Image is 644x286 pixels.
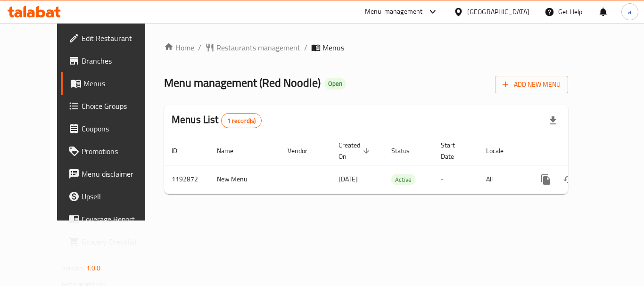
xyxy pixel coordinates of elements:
[61,95,165,117] a: Choice Groups
[82,55,157,66] span: Branches
[205,42,300,53] a: Restaurants management
[322,42,344,53] span: Menus
[61,27,165,49] a: Edit Restaurant
[391,174,415,185] div: Active
[164,165,209,194] td: 1192872
[61,49,165,72] a: Branches
[339,173,358,185] span: [DATE]
[82,123,157,134] span: Coupons
[324,80,346,88] span: Open
[82,236,157,247] span: Grocery Checklist
[62,262,85,274] span: Version:
[172,145,190,156] span: ID
[61,72,165,95] a: Menus
[441,139,467,162] span: Start Date
[61,140,165,163] a: Promotions
[222,116,262,125] span: 1 record(s)
[288,145,320,156] span: Vendor
[164,137,633,194] table: enhanced table
[324,78,346,90] div: Open
[339,139,372,162] span: Created On
[467,7,529,17] div: [GEOGRAPHIC_DATA]
[503,79,561,90] span: Add New Menu
[61,230,165,253] a: Grocery Checklist
[527,137,633,165] th: Actions
[365,6,423,17] div: Menu-management
[391,174,415,185] span: Active
[433,165,479,194] td: -
[82,168,157,180] span: Menu disclaimer
[495,76,568,93] button: Add New Menu
[82,146,157,157] span: Promotions
[535,168,557,191] button: more
[61,163,165,185] a: Menu disclaimer
[82,33,157,44] span: Edit Restaurant
[557,168,580,191] button: Change Status
[164,72,321,93] span: Menu management ( Red Noodle )
[209,165,280,194] td: New Menu
[61,117,165,140] a: Coupons
[164,42,568,53] nav: breadcrumb
[486,145,516,156] span: Locale
[61,185,165,208] a: Upsell
[82,213,157,225] span: Coverage Report
[82,100,157,112] span: Choice Groups
[217,145,246,156] span: Name
[86,262,101,274] span: 1.0.0
[83,78,157,89] span: Menus
[82,191,157,202] span: Upsell
[216,42,300,53] span: Restaurants management
[304,42,307,53] li: /
[61,208,165,230] a: Coverage Report
[164,42,194,53] a: Home
[172,113,262,128] h2: Menus List
[198,42,201,53] li: /
[391,145,422,156] span: Status
[628,7,631,17] span: a
[542,109,564,132] div: Export file
[479,165,527,194] td: All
